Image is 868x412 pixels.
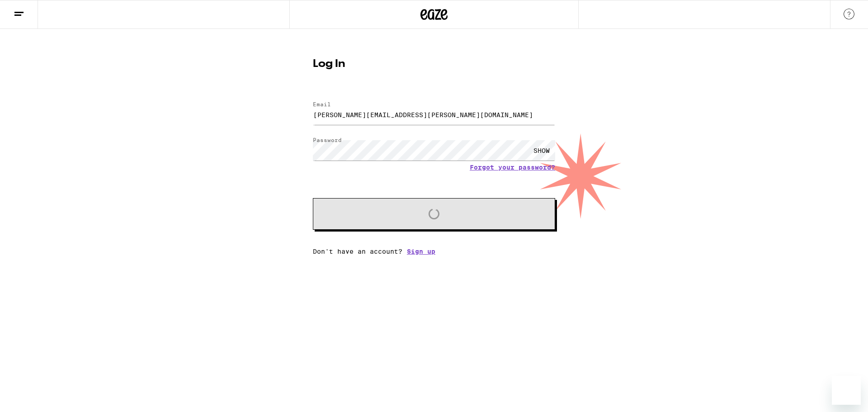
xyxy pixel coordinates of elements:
[528,140,555,161] div: SHOW
[470,164,555,171] a: Forgot your password?
[313,104,555,125] input: Email
[313,248,555,255] div: Don't have an account?
[313,59,555,70] h1: Log In
[313,101,331,107] label: Email
[407,248,435,255] a: Sign up
[313,137,342,143] label: Password
[832,376,861,405] iframe: Button to launch messaging window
